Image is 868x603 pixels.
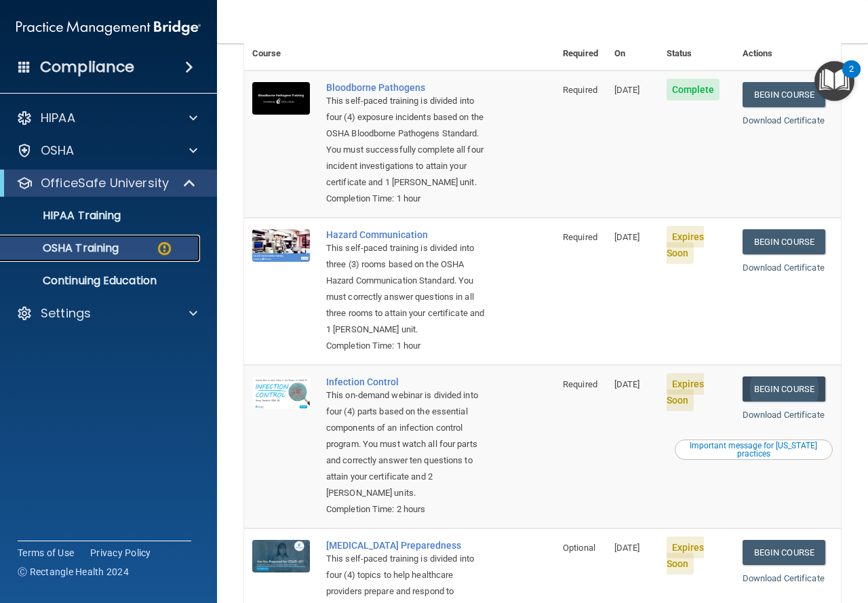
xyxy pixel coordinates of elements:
[18,546,74,560] a: Terms of Use
[326,191,487,207] div: Completion Time: 1 hour
[40,58,134,77] h4: Compliance
[743,540,825,565] a: Begin Course
[563,543,595,553] span: Optional
[326,540,487,551] a: [MEDICAL_DATA] Preparedness
[18,565,129,579] span: Ⓒ Rectangle Health 2024
[16,305,197,322] a: Settings
[555,21,606,71] th: Required
[41,305,91,322] p: Settings
[614,543,640,553] span: [DATE]
[743,573,825,583] a: Download Certificate
[743,115,825,125] a: Download Certificate
[734,21,841,71] th: Actions
[9,241,119,255] p: OSHA Training
[563,85,597,95] span: Required
[667,537,705,575] span: Expires Soon
[9,209,121,222] p: HIPAA Training
[563,232,597,242] span: Required
[606,21,658,71] th: Expires On
[614,379,640,389] span: [DATE]
[16,142,197,159] a: OSHA
[667,79,720,100] span: Complete
[41,110,75,126] p: HIPAA
[743,410,825,420] a: Download Certificate
[743,229,825,254] a: Begin Course
[326,240,487,338] div: This self-paced training is divided into three (3) rooms based on the OSHA Hazard Communication S...
[614,85,640,95] span: [DATE]
[16,110,197,126] a: HIPAA
[849,69,854,87] div: 2
[667,226,705,264] span: Expires Soon
[244,21,318,71] th: Course
[614,232,640,242] span: [DATE]
[156,240,173,257] img: warning-circle.0cc9ac19.png
[677,442,831,458] div: Important message for [US_STATE] practices
[326,387,487,501] div: This on-demand webinar is divided into four (4) parts based on the essential components of an inf...
[326,229,487,240] a: Hazard Communication
[326,338,487,354] div: Completion Time: 1 hour
[16,14,201,41] img: PMB logo
[743,82,825,107] a: Begin Course
[658,21,734,71] th: Status
[326,82,487,93] a: Bloodborne Pathogens
[16,175,197,191] a: OfficeSafe University
[326,376,487,387] a: Infection Control
[743,376,825,402] a: Begin Course
[41,142,75,159] p: OSHA
[563,379,597,389] span: Required
[814,61,854,101] button: Open Resource Center, 2 new notifications
[90,546,151,560] a: Privacy Policy
[9,274,194,288] p: Continuing Education
[743,262,825,273] a: Download Certificate
[675,440,833,460] button: Read this if you are a dental practitioner in the state of CA
[667,373,705,411] span: Expires Soon
[41,175,169,191] p: OfficeSafe University
[326,501,487,518] div: Completion Time: 2 hours
[326,93,487,191] div: This self-paced training is divided into four (4) exposure incidents based on the OSHA Bloodborne...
